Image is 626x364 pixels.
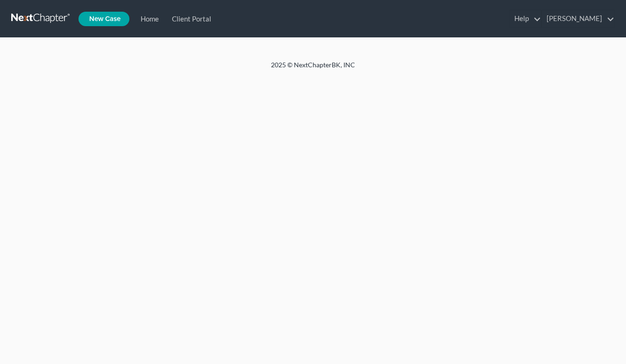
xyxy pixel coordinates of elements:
[132,10,164,27] a: Home
[47,60,579,77] div: 2025 © NextChapterBK, INC
[542,10,614,27] a: [PERSON_NAME]
[510,10,541,27] a: Help
[78,12,129,26] new-legal-case-button: New Case
[164,10,216,27] a: Client Portal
